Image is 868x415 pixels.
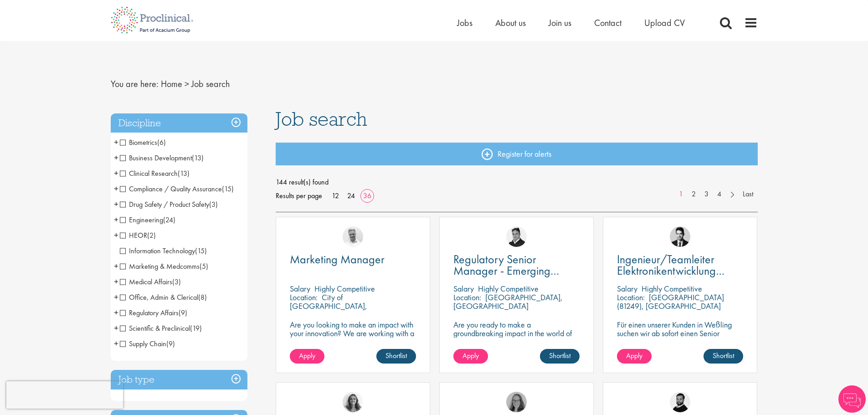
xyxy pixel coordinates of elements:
[700,189,713,200] a: 3
[114,275,118,288] span: +
[120,215,175,225] span: Engineering
[617,320,743,355] p: Für einen unserer Kunden in Weßling suchen wir ab sofort einen Senior Electronics Engineer Avioni...
[163,215,175,225] span: (24)
[190,323,202,333] span: (19)
[506,226,527,247] img: Peter Duvall
[290,254,416,265] a: Marketing Manager
[453,349,488,364] a: Apply
[453,254,580,277] a: Regulatory Senior Manager - Emerging Markets
[276,107,367,131] span: Job search
[290,320,416,364] p: Are you looking to make an impact with your innovation? We are working with a well-established ph...
[120,200,218,209] span: Drug Safety / Product Safety
[674,189,688,200] a: 1
[276,143,758,165] a: Register for alerts
[670,392,690,412] img: Nick Walker
[179,308,187,318] span: (9)
[120,184,234,194] span: Compliance / Quality Assurance
[200,261,208,271] span: (5)
[114,337,118,350] span: +
[495,17,526,29] a: About us
[594,17,621,29] a: Contact
[299,351,315,360] span: Apply
[120,231,147,240] span: HEOR
[120,277,172,287] span: Medical Affairs
[626,351,642,360] span: Apply
[617,254,743,277] a: Ingenieur/Teamleiter Elektronikentwicklung Aviation (m/w/d)
[644,17,685,29] a: Upload CV
[838,385,866,413] img: Chatbot
[453,292,563,311] p: [GEOGRAPHIC_DATA], [GEOGRAPHIC_DATA]
[120,246,207,256] span: Information Technology
[290,251,385,267] span: Marketing Manager
[172,277,181,287] span: (3)
[114,197,118,211] span: +
[453,251,559,290] span: Regulatory Senior Manager - Emerging Markets
[120,308,187,318] span: Regulatory Affairs
[120,292,198,302] span: Office, Admin & Clerical
[617,292,724,311] p: [GEOGRAPHIC_DATA] (81249), [GEOGRAPHIC_DATA]
[120,169,178,178] span: Clinical Research
[157,138,166,147] span: (6)
[120,277,181,287] span: Medical Affairs
[344,191,358,200] a: 24
[713,189,726,200] a: 4
[120,200,209,209] span: Drug Safety / Product Safety
[114,151,118,164] span: +
[120,323,202,333] span: Scientific & Preclinical
[276,175,758,189] span: 144 result(s) found
[617,251,724,290] span: Ingenieur/Teamleiter Elektronikentwicklung Aviation (m/w/d)
[120,153,204,163] span: Business Development
[120,246,195,256] span: Information Technology
[114,290,118,304] span: +
[687,189,700,200] a: 2
[120,231,156,240] span: HEOR
[161,78,182,90] a: breadcrumb link
[360,191,375,200] a: 36
[704,349,743,364] a: Shortlist
[376,349,416,364] a: Shortlist
[290,292,367,320] p: City of [GEOGRAPHIC_DATA], [GEOGRAPHIC_DATA]
[120,261,200,271] span: Marketing & Medcomms
[290,349,324,364] a: Apply
[462,351,479,360] span: Apply
[120,138,166,147] span: Biometrics
[506,392,527,412] img: Ingrid Aymes
[120,323,190,333] span: Scientific & Preclinical
[147,231,156,240] span: (2)
[209,200,218,209] span: (3)
[120,138,157,147] span: Biometrics
[111,113,247,133] h3: Discipline
[6,381,123,409] iframe: reCAPTCHA
[120,261,208,271] span: Marketing & Medcomms
[343,392,363,412] img: Jackie Cerchio
[617,349,652,364] a: Apply
[114,182,118,195] span: +
[111,78,159,90] span: You are here:
[329,191,342,200] a: 12
[617,283,637,294] span: Salary
[549,17,571,29] a: Join us
[478,283,539,294] p: Highly Competitive
[114,228,118,242] span: +
[185,78,189,90] span: >
[111,370,247,389] div: Job type
[166,339,175,348] span: (9)
[642,283,702,294] p: Highly Competitive
[670,226,690,247] img: Thomas Wenig
[453,292,481,302] span: Location:
[457,17,473,29] a: Jobs
[198,292,207,302] span: (8)
[114,259,118,273] span: +
[222,184,234,194] span: (15)
[314,283,375,294] p: Highly Competitive
[191,78,230,90] span: Job search
[120,169,190,178] span: Clinical Research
